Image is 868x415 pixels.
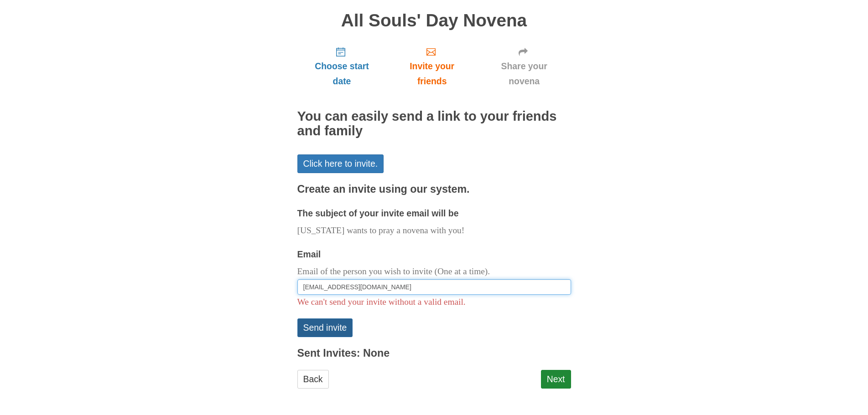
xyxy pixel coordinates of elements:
a: Choose start date [297,39,387,93]
p: [US_STATE] wants to pray a novena with you! [297,223,571,238]
a: Invite your friends [386,39,477,93]
a: Share your novena [478,39,571,93]
h3: Create an invite using our system. [297,184,571,195]
span: Choose start date [307,59,378,89]
label: The subject of your invite email will be [297,206,459,221]
h1: All Souls' Day Novena [297,11,571,31]
a: Click here to invite. [297,154,384,173]
h2: You can easily send a link to your friends and family [297,109,571,138]
button: Send invite [297,318,353,337]
label: Email [297,247,321,262]
a: Back [297,370,329,389]
h3: Sent Invites: None [297,348,571,359]
p: Email of the person you wish to invite (One at a time). [297,264,571,279]
span: Invite your friends [395,59,468,89]
span: Share your novena [487,59,562,89]
span: We can't send your invite without a valid email. [297,297,466,307]
input: Email [297,279,571,295]
a: Next [541,370,571,389]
